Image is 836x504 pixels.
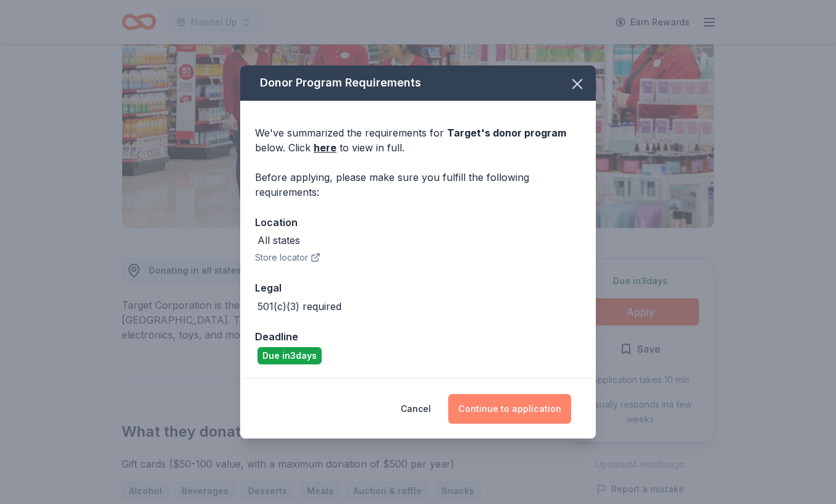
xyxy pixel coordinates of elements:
[255,280,581,296] div: Legal
[240,65,596,101] div: Donor Program Requirements
[257,347,322,364] div: Due in 3 days
[314,140,336,155] a: here
[255,125,581,155] div: We've summarized the requirements for below. Click to view in full.
[401,394,431,424] button: Cancel
[447,127,566,139] span: Target 's donor program
[255,214,581,230] div: Location
[448,394,571,424] button: Continue to application
[257,233,300,248] div: All states
[255,329,581,345] div: Deadline
[255,250,320,265] button: Store locator
[255,170,581,199] div: Before applying, please make sure you fulfill the following requirements:
[257,299,341,314] div: 501(c)(3) required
